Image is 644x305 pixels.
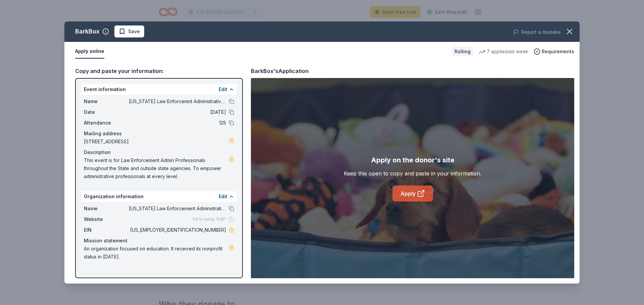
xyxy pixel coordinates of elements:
[81,191,237,202] div: Organization information
[193,217,226,222] span: Fill in using "Edit"
[84,215,129,223] span: Website
[84,148,234,156] div: Description
[371,155,454,165] div: Apply on the donor's site
[534,48,574,56] button: Requirements
[129,108,226,116] span: [DATE]
[84,245,229,261] span: An organization focused on education. It received its nonprofit status in [DATE].
[84,205,129,213] span: Name
[219,193,227,201] button: Edit
[129,97,226,105] span: [US_STATE] Law Enforcemnt Administrative Professionals 8th Annual Conference-"Mission Admin"
[129,226,226,234] span: [US_EMPLOYER_IDENTIFICATION_NUMBER]
[81,84,237,95] div: Event information
[84,130,234,138] div: Mailing address
[84,97,129,105] span: Name
[75,45,104,59] button: Apply online
[84,226,129,234] span: EIN
[128,27,140,35] span: Save
[75,67,243,75] div: Copy and paste your information:
[129,205,226,213] span: [US_STATE] Law Enforcement Administration Professionals Association
[84,108,129,116] span: Date
[513,28,561,36] button: Report a mistake
[114,25,144,37] button: Save
[219,85,227,93] button: Edit
[344,169,481,177] div: Keep this open to copy and paste in your information.
[84,138,229,146] span: [STREET_ADDRESS]
[479,48,528,56] div: 7 applies last week
[392,185,433,202] a: Apply
[84,237,234,245] div: Mission statement
[84,156,229,180] span: This event is for Law Enforcement Admin Professionals throughout the State and outside state agen...
[542,48,574,56] span: Requirements
[75,26,100,37] div: BarkBox
[452,47,473,56] div: Rolling
[84,119,129,127] span: Attendance
[129,119,226,127] span: 125
[251,67,309,75] div: BarkBox's Application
